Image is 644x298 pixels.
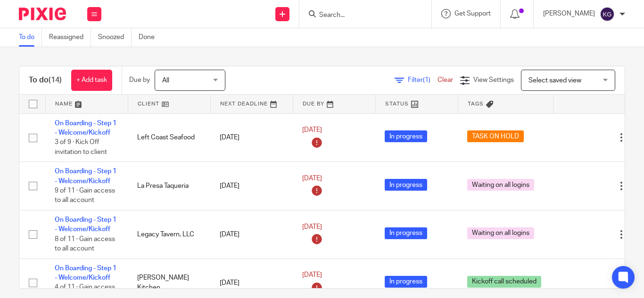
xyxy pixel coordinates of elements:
[210,210,293,259] td: [DATE]
[55,120,116,136] a: On Boarding - Step 1 - Welcome/Kickoff
[210,113,293,162] td: [DATE]
[129,75,150,85] p: Due by
[385,276,427,288] span: In progress
[302,224,322,230] span: [DATE]
[210,162,293,210] td: [DATE]
[49,28,91,47] a: Reassigned
[162,77,169,84] span: All
[128,210,210,259] td: Legacy Tavern, LLC
[128,113,210,162] td: Left Coast Seafood
[467,227,534,239] span: Waiting on all logins
[55,139,107,155] span: 3 of 9 · Kick Off invitation to client
[543,9,595,18] p: [PERSON_NAME]
[29,75,62,85] h1: To do
[19,28,42,47] a: To do
[408,77,438,83] span: Filter
[19,8,66,20] img: Pixie
[385,227,427,239] span: In progress
[98,28,132,47] a: Snoozed
[385,179,427,191] span: In progress
[139,28,162,47] a: Done
[385,130,427,142] span: In progress
[302,175,322,182] span: [DATE]
[302,272,322,279] span: [DATE]
[454,10,491,17] span: Get Support
[55,168,116,184] a: On Boarding - Step 1 - Welcome/Kickoff
[318,11,403,20] input: Search
[467,276,541,288] span: Kickoff call scheduled
[55,187,115,204] span: 9 of 11 · Gain access to all account
[467,130,524,142] span: TASK ON HOLD
[467,179,534,191] span: Waiting on all logins
[468,101,484,106] span: Tags
[49,76,62,84] span: (14)
[55,217,116,233] a: On Boarding - Step 1 - Welcome/Kickoff
[302,127,322,133] span: [DATE]
[128,162,210,210] td: La Presa Taqueria
[423,77,430,83] span: (1)
[55,236,115,252] span: 8 of 11 · Gain access to all account
[55,265,116,281] a: On Boarding - Step 1 - Welcome/Kickoff
[528,77,581,84] span: Select saved view
[438,77,453,83] a: Clear
[473,77,514,83] span: View Settings
[71,70,112,91] a: + Add task
[600,7,615,22] img: svg%3E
